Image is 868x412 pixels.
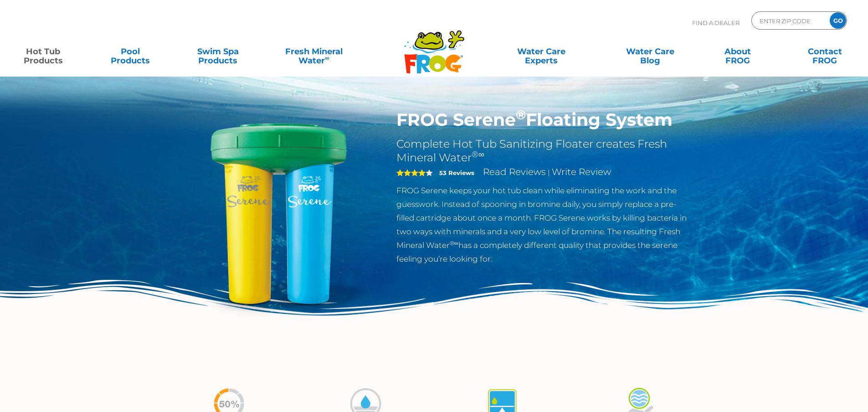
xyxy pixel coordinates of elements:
[692,11,740,34] p: Find A Dealer
[396,109,694,130] h1: FROG Serene Floating System
[450,240,458,247] sup: ®∞
[830,12,846,29] input: GO
[9,42,77,61] a: Hot TubProducts
[516,107,526,123] sup: ®
[548,168,550,177] span: |
[791,42,859,61] a: ContactFROG
[271,42,356,61] a: Fresh MineralWater∞
[396,137,694,165] h2: Complete Hot Tub Sanitizing Floater creates Fresh Mineral Water
[325,54,329,62] sup: ∞
[616,42,684,61] a: Water CareBlog
[175,109,383,318] img: hot-tub-product-serene-floater.png
[399,18,469,74] img: Frog Products Logo
[396,184,694,266] p: FROG Serene keeps your hot tub clean while eliminating the work and the guesswork. Instead of spo...
[97,42,164,61] a: PoolProducts
[396,169,426,176] span: 4
[704,42,771,61] a: AboutFROG
[472,149,484,160] sup: ®∞
[486,42,596,61] a: Water CareExperts
[184,42,252,61] a: Swim SpaProducts
[483,166,546,177] a: Read Reviews
[439,169,474,176] strong: 53 Reviews
[552,166,611,177] a: Write Review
